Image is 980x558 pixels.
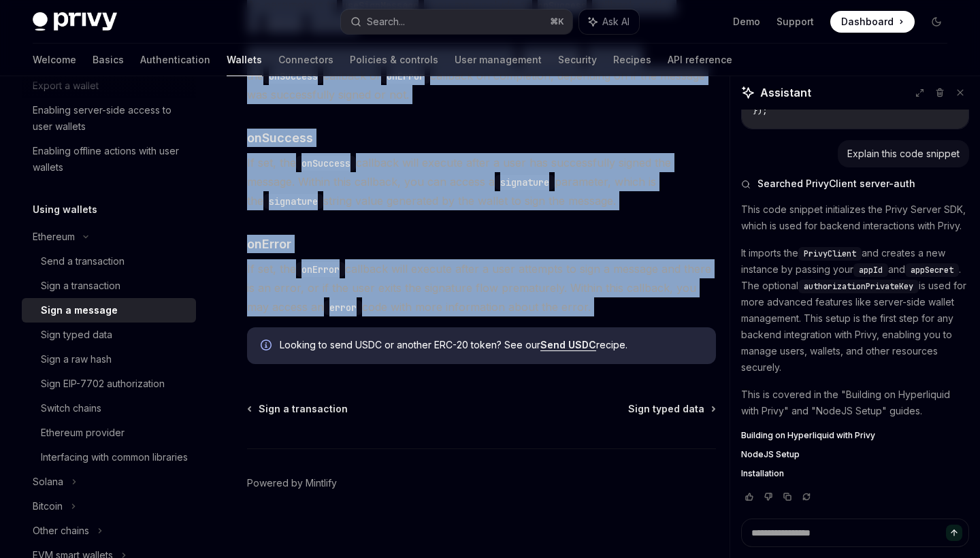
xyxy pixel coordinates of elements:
div: Interfacing with common libraries [41,449,188,465]
a: Sign typed data [22,323,196,347]
div: Switch chains [41,400,101,416]
p: It imports the and creates a new instance by passing your and . The optional is used for more adv... [741,245,969,376]
a: Sign a transaction [22,274,196,298]
a: Support [777,15,814,29]
button: Searched PrivyClient server-auth [741,177,969,191]
img: dark logo [33,12,117,31]
div: Ethereum provider [41,425,125,441]
code: signature [263,194,323,209]
span: onSuccess [247,129,313,147]
a: Connectors [278,44,333,76]
a: Sign EIP-7702 authorization [22,372,196,396]
button: Search...⌘K [341,10,572,34]
a: API reference [668,44,732,76]
p: This is covered in the "Building on Hyperliquid with Privy" and "NodeJS Setup" guides. [741,387,969,419]
span: }); [753,105,767,116]
span: authorizationPrivateKey [804,281,913,292]
a: Authentication [140,44,210,76]
a: NodeJS Setup [741,449,969,460]
span: onError [247,235,291,253]
div: Enabling offline actions with user wallets [33,143,188,176]
span: Dashboard [841,15,894,29]
span: appId [859,265,883,276]
a: Interfacing with common libraries [22,445,196,470]
span: Looking to send USDC or another ERC-20 token? See our recipe. [280,338,702,352]
span: If set, the callback will execute after a user has successfully signed the message. Within this c... [247,153,716,210]
div: Other chains [33,523,89,539]
a: Enabling server-side access to user wallets [22,98,196,139]
span: Assistant [760,84,811,101]
a: Sign a transaction [248,402,348,416]
div: Sign typed data [41,327,112,343]
div: Send a transaction [41,253,125,269]
div: Ethereum [33,229,75,245]
span: Ask AI [602,15,630,29]
a: Building on Hyperliquid with Privy [741,430,969,441]
span: Searched PrivyClient server-auth [757,177,915,191]
code: onError [296,262,345,277]
a: Ethereum provider [22,421,196,445]
h5: Using wallets [33,201,97,218]
a: Sign a raw hash [22,347,196,372]
a: Welcome [33,44,76,76]
a: Sign typed data [628,402,715,416]
a: Demo [733,15,760,29]
div: Search... [367,14,405,30]
div: Sign a message [41,302,118,318]
a: Send a transaction [22,249,196,274]
button: Send message [946,525,962,541]
span: NodeJS Setup [741,449,800,460]
span: Building on Hyperliquid with Privy [741,430,875,441]
button: Toggle dark mode [926,11,947,33]
svg: Info [261,340,274,353]
div: Solana [33,474,63,490]
div: Sign EIP-7702 authorization [41,376,165,392]
a: Basics [93,44,124,76]
a: Security [558,44,597,76]
span: PrivyClient [804,248,856,259]
a: Powered by Mintlify [247,476,337,490]
a: Send USDC [540,339,596,351]
span: ⌘ K [550,16,564,27]
a: Wallets [227,44,262,76]
a: Enabling offline actions with user wallets [22,139,196,180]
code: onError [381,69,430,84]
a: User management [455,44,542,76]
a: Dashboard [830,11,915,33]
code: error [324,300,362,315]
a: Policies & controls [350,44,438,76]
p: This code snippet initializes the Privy Server SDK, which is used for backend interactions with P... [741,201,969,234]
div: Sign a raw hash [41,351,112,367]
a: Switch chains [22,396,196,421]
div: Explain this code snippet [847,147,960,161]
span: If set, the callback will execute after a user attempts to sign a message and there is an error, ... [247,259,716,316]
span: appSecret [911,265,953,276]
div: Sign a transaction [41,278,120,294]
code: signature [495,175,555,190]
a: Recipes [613,44,651,76]
span: Installation [741,468,784,479]
a: Installation [741,468,969,479]
button: Ask AI [579,10,639,34]
div: Bitcoin [33,498,63,514]
div: Enabling server-side access to user wallets [33,102,188,135]
span: Sign typed data [628,402,704,416]
a: Sign a message [22,298,196,323]
code: onSuccess [263,69,323,84]
span: Sign a transaction [259,402,348,416]
code: onSuccess [296,156,356,171]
